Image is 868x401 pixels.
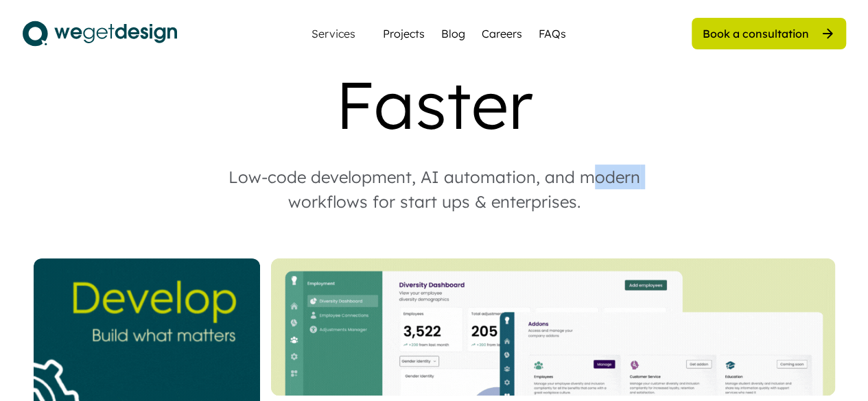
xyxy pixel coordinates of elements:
[383,25,425,42] a: Projects
[201,165,668,214] div: Low-code development, AI automation, and modern workflows for start ups & enterprises.
[539,25,566,42] a: FAQs
[23,16,177,51] img: logo.svg
[703,26,809,41] div: Book a consultation
[441,25,465,42] a: Blog
[306,28,361,39] div: Services
[482,25,522,42] a: Careers
[271,258,835,396] img: Website%20Landing%20%284%29.gif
